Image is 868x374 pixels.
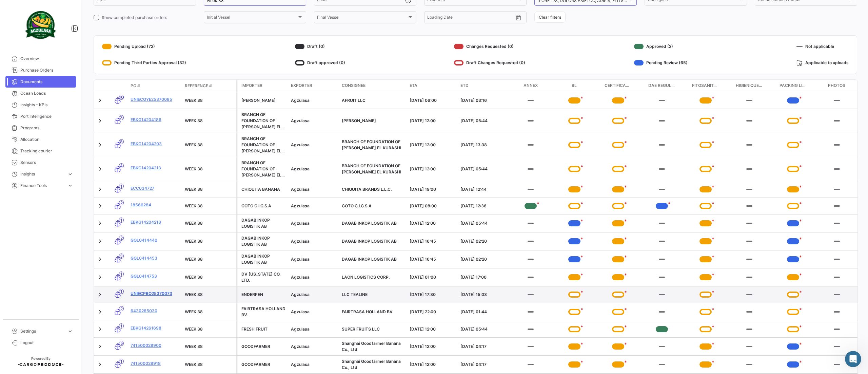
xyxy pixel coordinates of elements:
[5,111,76,122] a: Port Intelligence
[460,343,506,350] div: [DATE] 04:17
[20,148,73,154] span: Tracking courier
[342,221,397,226] span: DAGAB INKOP LOGISTIK AB
[460,203,506,209] div: [DATE] 12:36
[342,341,401,352] span: Shanghai Goodfarmer Banana Co., Ltd
[131,360,179,367] a: 741500028918
[131,219,179,225] a: EBKG14204218
[5,76,76,88] a: Documents
[237,80,288,92] datatable-header-cell: Importer
[410,256,455,262] div: [DATE] 16:45
[131,83,140,89] span: PO #
[107,83,128,89] datatable-header-cell: Transport mode
[185,309,234,315] div: WEEK 38
[97,238,103,245] a: Expand/Collapse Row
[410,309,455,315] div: [DATE] 22:00
[534,12,566,23] button: Clear filters
[410,118,455,124] div: [DATE] 12:00
[119,95,124,100] span: 10
[185,97,234,104] div: WEEK 38
[131,273,179,279] a: GQL0414753
[5,134,76,145] a: Allocation
[407,80,458,92] datatable-header-cell: ETA
[410,343,455,350] div: [DATE] 12:00
[106,3,119,16] button: Home
[410,326,455,332] div: [DATE] 12:00
[20,102,73,108] span: Insights - KPIs
[291,203,336,209] div: Agzulasa
[460,326,506,332] div: [DATE] 05:44
[291,220,336,226] div: Agzulasa
[97,274,103,281] a: Expand/Collapse Row
[828,82,845,89] span: PHOTOS
[342,292,368,297] span: LLC TEALINE
[131,237,179,243] a: GQL0414440
[97,291,103,298] a: Expand/Collapse Row
[241,97,285,104] div: [PERSON_NAME]
[342,163,401,174] span: BRANCH OF FOUNDATION OF JABER EL KURASHI
[20,67,73,73] span: Purchase Orders
[241,292,285,298] div: ENDERPEN
[182,80,236,92] datatable-header-cell: Reference #
[119,341,124,346] span: 5
[97,308,103,315] a: Expand/Collapse Row
[131,342,179,349] a: 741500028900
[185,142,234,148] div: WEEK 38
[131,165,179,171] a: EBKG14204213
[291,186,336,192] div: Agzulasa
[33,3,57,8] h1: Operator
[460,309,506,315] div: [DATE] 01:44
[20,79,73,85] span: Documents
[291,118,336,124] div: Agzulasa
[410,274,455,280] div: [DATE] 01:00
[342,309,393,314] span: FAIRTRASA HOLLAND BV.
[119,254,124,259] span: 3
[648,82,675,89] span: DAE REGULARIZADA
[119,184,124,189] span: 1
[20,113,73,119] span: Port Intelligence
[291,361,336,368] div: Agzulasa
[119,139,124,144] span: 8
[317,16,407,21] span: Final Vessel
[241,361,285,368] div: GOODFARMER
[291,97,336,104] div: Agzulasa
[97,142,103,148] a: Expand/Collapse Row
[342,275,390,280] span: LAON LOGISTICS CORP.
[241,82,262,89] span: Importer
[845,351,861,367] iframe: Intercom live chat
[454,57,525,68] div: Draft Changes Requested (0)
[43,222,48,228] button: Start recording
[5,99,76,111] a: Insights - KPIs
[410,292,455,298] div: [DATE] 17:30
[185,361,234,368] div: WEEK 38
[410,361,455,368] div: [DATE] 12:00
[119,272,124,277] span: 1
[596,80,640,92] datatable-header-cell: CERTIFICADO CO
[291,166,336,172] div: Agzulasa
[5,145,76,157] a: Tracking courier
[97,203,103,209] a: Expand/Collapse Row
[291,292,336,298] div: Agzulasa
[67,183,73,189] span: expand_more
[131,325,179,331] a: EBKG14261698
[97,117,103,124] a: Expand/Collapse Row
[131,96,179,102] a: UNIECGYE25370085
[460,292,506,298] div: [DATE] 15:03
[291,82,312,89] span: Exporter
[736,82,763,89] span: HIGIENIQUE CERTIFICADE A
[410,82,417,89] span: ETA
[5,64,76,76] a: Purchase Orders
[241,343,285,350] div: GOODFARMER
[131,185,179,191] a: ECC034727
[119,359,124,364] span: 1
[441,16,483,21] input: To
[241,235,285,247] div: DAGAB INKOP LOGISTIK AB
[97,186,103,193] a: Expand/Collapse Row
[342,239,397,244] span: DAGAB INKOP LOGISTIK AB
[119,289,124,294] span: 1
[410,142,455,148] div: [DATE] 12:00
[513,13,524,23] button: Open calendar
[241,326,285,332] div: FRESH FRUIT
[640,80,684,92] datatable-header-cell: DAE REGULARIZADA
[20,90,73,96] span: Ocean Loads
[295,41,345,52] div: Draft (0)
